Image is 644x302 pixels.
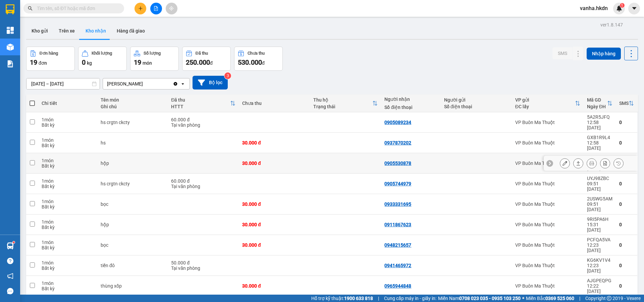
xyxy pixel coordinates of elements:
[171,184,235,189] div: Tại văn phòng
[171,104,230,109] div: HTTT
[584,95,616,112] th: Toggle SortBy
[242,101,307,106] div: Chưa thu
[224,72,231,79] sup: 3
[42,240,94,245] div: 1 món
[600,21,623,28] div: ver 1.8.147
[13,241,15,243] sup: 1
[607,296,611,301] span: copyright
[238,58,262,66] span: 530.000
[6,4,14,14] img: logo-vxr
[384,97,437,102] div: Người nhận
[135,3,146,14] button: plus
[552,47,573,59] button: SMS
[515,140,580,145] div: VP Buôn Ma Thuột
[631,5,637,11] span: caret-down
[444,97,508,103] div: Người gửi
[573,158,583,168] div: Giao hàng
[384,222,411,227] div: 0911867623
[186,58,210,66] span: 250.000
[384,120,411,125] div: 0905089234
[242,283,307,289] div: 30.000 đ
[7,60,14,67] img: solution-icon
[42,260,94,265] div: 1 món
[42,286,94,291] div: Bất kỳ
[313,97,372,103] div: Thu hộ
[144,80,144,87] input: Selected Gia Nghĩa.
[384,201,411,207] div: 0933331695
[444,104,508,109] div: Số điện thoại
[101,201,164,207] div: bọc
[438,295,521,302] span: Miền Nam
[619,120,634,125] div: 0
[210,60,213,66] span: đ
[42,219,94,225] div: 1 món
[310,95,381,112] th: Toggle SortBy
[42,158,94,163] div: 1 món
[587,135,612,140] div: GXB1R9L4
[101,242,164,248] div: bọc
[587,104,607,109] div: Ngày ĐH
[42,143,94,148] div: Bất kỳ
[171,117,235,122] div: 60.000 đ
[180,81,185,86] svg: open
[619,101,629,106] div: SMS
[459,296,521,301] strong: 0708 023 035 - 0935 103 250
[587,283,612,294] div: 12:22 [DATE]
[619,263,634,268] div: 0
[587,237,612,242] div: PCFQA5VA
[101,120,164,125] div: hs crgtn ckcty
[101,140,164,145] div: hs
[42,204,94,209] div: Bất kỳ
[26,78,100,89] input: Select a date range.
[234,47,283,71] button: Chưa thu530.000đ
[138,6,143,11] span: plus
[171,97,230,103] div: Đã thu
[42,281,94,286] div: 1 món
[42,178,94,184] div: 1 món
[384,283,411,289] div: 0965944848
[621,3,623,8] span: 1
[171,265,235,271] div: Tại văn phòng
[515,161,580,166] div: VP Buôn Ma Thuột
[7,27,14,34] img: dashboard-icon
[101,283,164,289] div: thùng xốp
[262,60,265,66] span: đ
[101,222,164,227] div: hộp
[42,163,94,169] div: Bất kỳ
[130,47,179,71] button: Số lượng19món
[40,51,58,56] div: Đơn hàng
[26,23,53,39] button: Kho gửi
[575,4,613,12] span: vanha.hkdn
[30,58,37,66] span: 19
[193,76,228,89] button: Bộ lọc
[7,258,13,264] span: question-circle
[82,58,86,66] span: 0
[242,201,307,207] div: 30.000 đ
[144,51,161,56] div: Số lượng
[37,5,116,12] input: Tìm tên, số ĐT hoặc mã đơn
[173,81,178,86] svg: Clear value
[169,6,174,11] span: aim
[196,51,208,56] div: Đã thu
[587,155,612,161] div: K9NLQDEV
[134,58,141,66] span: 19
[384,105,437,110] div: Số điện thoại
[512,95,584,112] th: Toggle SortBy
[384,140,411,145] div: 0937870202
[587,114,612,120] div: 5A2R5JFQ
[26,47,75,71] button: Đơn hàng19đơn
[587,196,612,201] div: 2USWG5AM
[39,60,47,66] span: đơn
[587,48,621,60] button: Nhập hàng
[42,265,94,271] div: Bất kỳ
[619,222,634,227] div: 0
[154,6,158,11] span: file-add
[111,23,150,39] button: Hàng đã giao
[515,283,580,289] div: VP Buôn Ma Thuột
[78,47,127,71] button: Khối lượng0kg
[107,80,143,87] div: [PERSON_NAME]
[150,3,162,14] button: file-add
[101,181,164,186] div: hs crgtn ckcty
[92,51,112,56] div: Khối lượng
[515,97,575,103] div: VP gửi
